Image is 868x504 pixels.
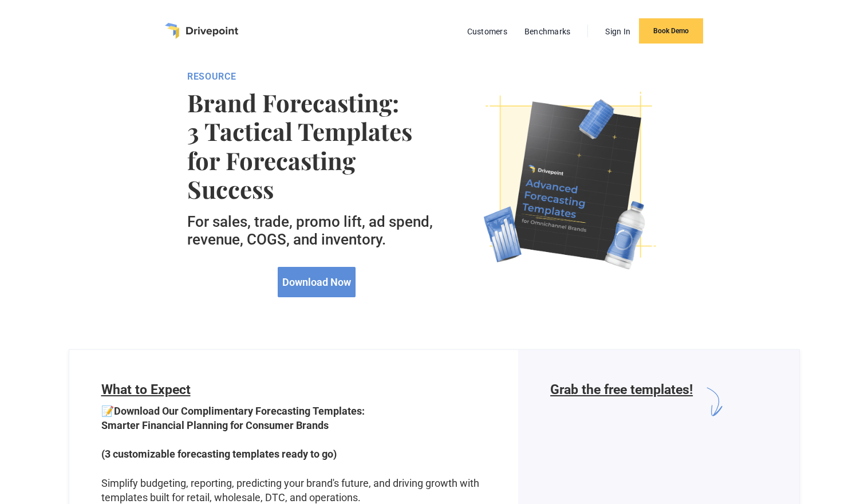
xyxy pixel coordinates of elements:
[187,213,446,249] h5: For sales, trade, promo lift, ad spend, revenue, COGS, and inventory.
[461,24,513,39] a: Customers
[278,267,356,297] a: Download Now
[639,18,703,44] a: Book Demo
[550,382,693,422] h6: Grab the free templates!
[599,24,636,39] a: Sign In
[101,448,337,460] strong: (3 customizable forecasting templates ready to go)
[519,24,577,39] a: Benchmarks
[101,382,191,397] span: What to Expect
[187,88,446,204] strong: Brand Forecasting: 3 Tactical Templates for Forecasting Success
[187,71,446,82] div: RESOURCE
[101,405,365,431] strong: Download Our Complimentary Forecasting Templates: Smarter Financial Planning for Consumer Brands
[165,23,238,39] a: home
[693,382,732,422] img: arrow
